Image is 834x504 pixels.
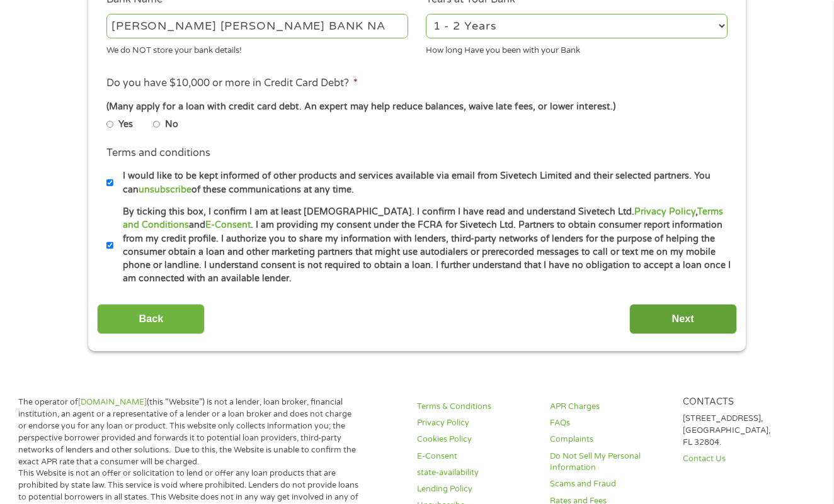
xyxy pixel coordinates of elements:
[550,417,683,429] a: FAQs
[634,206,695,217] a: Privacy Policy
[106,147,210,160] label: Terms and conditions
[106,40,408,57] div: We do NOT store your bank details!
[106,100,728,114] div: (Many apply for a loan with credit card debt. An expert may help reduce balances, waive late fees...
[683,396,816,408] h4: Contacts
[550,478,683,490] a: Scams and Fraud
[165,118,178,132] label: No
[550,401,683,413] a: APR Charges
[417,434,550,445] a: Cookies Policy
[118,118,133,132] label: Yes
[683,413,816,449] p: [STREET_ADDRESS], [GEOGRAPHIC_DATA], FL 32804.
[18,396,360,468] p: The operator of (this “Website”) is not a lender, loan broker, financial institution, an agent or...
[417,467,550,479] a: state-availability
[417,417,550,429] a: Privacy Policy
[113,205,731,286] label: By ticking this box, I confirm I am at least [DEMOGRAPHIC_DATA]. I confirm I have read and unders...
[426,40,728,57] div: How long Have you been with your Bank
[139,184,191,195] a: unsubscribe
[550,434,683,445] a: Complaints
[417,483,550,495] a: Lending Policy
[205,220,251,230] a: E-Consent
[550,451,683,474] a: Do Not Sell My Personal Information
[106,77,358,90] label: Do you have $10,000 or more in Credit Card Debt?
[629,304,737,335] input: Next
[417,401,550,413] a: Terms & Conditions
[78,397,147,407] a: [DOMAIN_NAME]
[113,169,731,196] label: I would like to be kept informed of other products and services available via email from Sivetech...
[97,304,205,335] input: Back
[417,451,550,462] a: E-Consent
[683,453,816,465] a: Contact Us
